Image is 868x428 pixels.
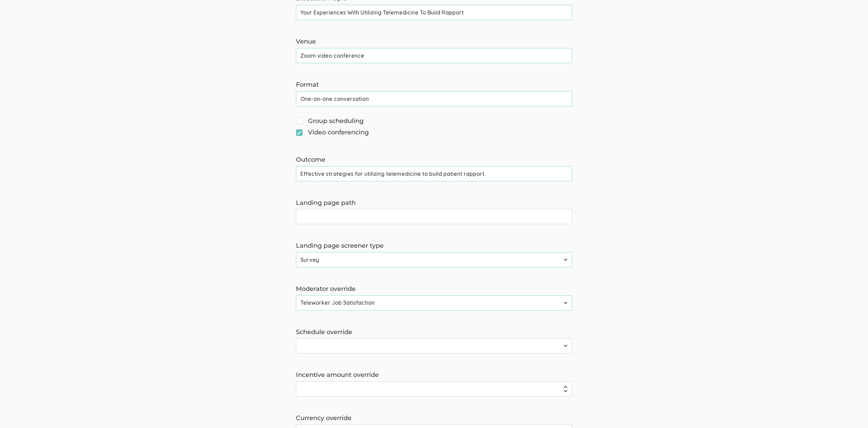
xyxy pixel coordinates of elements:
[296,371,572,380] label: Incentive amount override
[296,328,572,337] label: Schedule override
[296,414,572,423] label: Currency override
[296,37,572,46] label: Venue
[296,199,572,208] label: Landing page path
[296,241,572,250] label: Landing page screener type
[833,395,868,428] iframe: Chat Widget
[296,117,364,126] span: Group scheduling
[296,285,572,294] label: Moderator override
[296,155,572,164] label: Outcome
[296,128,369,137] span: Video conferencing
[296,80,572,89] label: Format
